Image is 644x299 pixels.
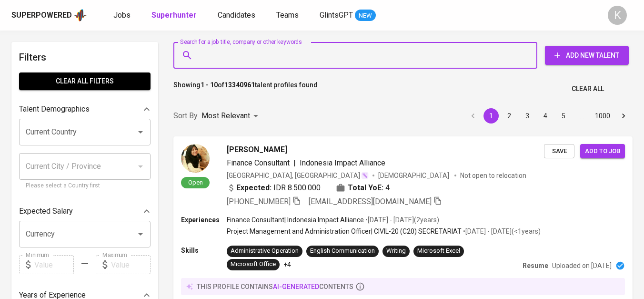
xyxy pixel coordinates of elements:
div: Most Relevant [201,107,262,125]
a: Superhunter [151,10,199,21]
div: Talent Demographics [19,100,151,119]
button: page 1 [483,108,499,124]
p: Project Management and Administration Officer | CIVIL-20 (C20) SECRETARIAT [227,227,462,236]
div: English Communication [310,247,375,256]
p: Showing of talent profiles found [173,80,318,98]
span: NEW [355,11,376,21]
img: app logo [74,8,87,22]
div: Superpowered [11,10,72,21]
button: Go to next page [616,108,631,124]
span: Add to job [585,146,620,157]
button: Go to page 1000 [592,108,613,124]
a: GlintsGPT NEW [320,10,376,21]
img: magic_wand.svg [361,172,369,179]
button: Clear All [568,80,608,98]
span: AI-generated [273,283,319,290]
input: Value [111,255,151,274]
div: Expected Salary [19,202,151,221]
span: [PHONE_NUMBER] [227,197,291,206]
p: Not open to relocation [460,171,526,180]
p: Finance Consultant | Indonesia Impact Alliance [227,215,364,225]
div: Microsoft Office [231,260,276,269]
p: Resume [523,261,548,270]
span: Open [184,178,207,186]
span: Clear All filters [27,75,143,87]
span: Indonesia Impact Alliance [300,158,385,167]
span: Jobs [113,10,131,20]
a: Teams [276,10,301,21]
button: Open [134,125,147,139]
button: Save [544,144,574,159]
p: • [DATE] - [DATE] ( 2 years ) [364,215,439,225]
p: Skills [181,246,227,255]
button: Add to job [580,144,625,159]
span: Finance Consultant [227,158,290,167]
div: [GEOGRAPHIC_DATA], [GEOGRAPHIC_DATA] [227,171,369,180]
p: Uploaded on [DATE] [552,261,612,270]
p: • [DATE] - [DATE] ( <1 years ) [462,227,541,236]
span: [EMAIL_ADDRESS][DOMAIN_NAME] [309,197,432,206]
span: Teams [276,10,299,20]
span: [DEMOGRAPHIC_DATA] [378,171,451,180]
span: Candidates [218,10,255,20]
span: GlintsGPT [320,10,353,20]
b: Expected: [236,182,272,194]
p: this profile contains contents [197,282,353,291]
div: IDR 8.500.000 [227,182,321,194]
button: Go to page 3 [520,108,535,124]
p: +4 [283,260,291,269]
button: Go to page 4 [538,108,553,124]
div: K [608,6,627,25]
img: 716b4261acc00b4f9af3174b25483f97.jpg [181,144,210,173]
div: … [574,111,589,121]
p: Most Relevant [201,110,250,122]
a: Candidates [218,10,257,21]
div: Administrative Operation [231,247,299,256]
p: Please select a Country first [26,181,144,191]
nav: pagination navigation [464,108,633,124]
div: Writing [386,247,406,256]
p: Experiences [181,215,227,225]
p: Expected Salary [19,206,73,217]
b: Total YoE: [348,182,383,194]
span: | [293,157,296,169]
b: 1 - 10 [201,81,218,89]
b: Superhunter [151,10,197,20]
p: Talent Demographics [19,103,90,115]
button: Open [134,227,147,241]
input: Value [34,255,74,274]
span: Save [549,146,570,157]
span: Add New Talent [553,50,621,62]
b: 13340961 [224,81,255,89]
span: Clear All [572,83,604,95]
span: [PERSON_NAME] [227,144,287,155]
button: Go to page 2 [502,108,517,124]
button: Clear All filters [19,72,151,90]
h6: Filters [19,50,151,65]
button: Add New Talent [545,46,629,65]
a: Jobs [113,10,132,21]
button: Go to page 5 [556,108,571,124]
a: Superpoweredapp logo [11,8,87,22]
span: 4 [385,182,390,194]
p: Sort By [173,110,198,122]
div: Microsoft Excel [417,247,460,256]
